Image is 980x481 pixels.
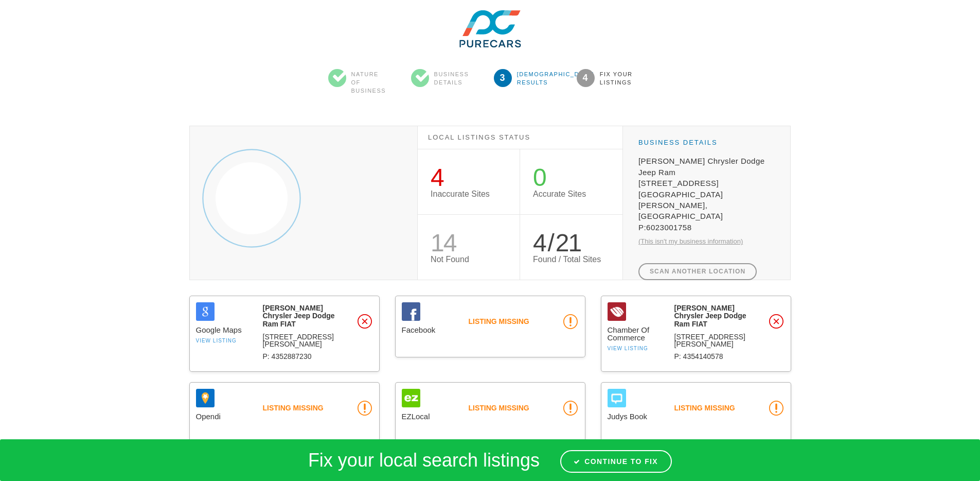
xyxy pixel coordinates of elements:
[674,333,749,348] p: [STREET_ADDRESS][PERSON_NAME]
[431,229,456,256] span: 14
[638,222,775,233] span: P:6023001758
[638,263,757,280] a: Scan another location
[263,404,337,412] h3: Listing missing
[418,126,622,149] h3: Local Listings Status
[431,255,507,264] p: Not Found
[595,70,638,87] span: Fix your Listings
[402,302,420,321] img: Facebook
[533,229,546,256] span: 4
[533,190,610,198] p: Accurate Sites
[196,326,253,334] span: Google Maps
[441,10,539,47] img: GsEXJj1dRr2yxwfCSclf.png
[402,413,458,420] span: EZLocal
[469,318,543,325] h3: Listing missing
[494,69,512,87] span: 3
[429,70,473,87] span: Business Details
[638,139,775,146] h3: Business Details
[196,389,215,407] img: Opendi
[196,413,253,420] span: Opendi
[346,70,390,95] span: Nature of Business
[402,326,458,334] span: Facebook
[608,326,664,341] span: Chamber Of Commerce
[674,353,749,360] p: P: 4354140578
[638,237,743,245] a: (This isn't my business information)
[548,229,554,256] span: /
[608,302,626,321] img: Chamber Of Commerce
[674,304,749,328] h3: [PERSON_NAME] Chrysler Jeep Dodge Ram FIAT
[556,229,581,256] span: 21
[308,450,540,471] span: Fix your local search listings
[263,304,337,328] h3: [PERSON_NAME] Chrysler Jeep Dodge Ram FIAT
[358,401,372,416] img: listing-missing.svg
[769,401,784,416] img: listing-missing.svg
[263,353,337,360] p: P: 4352887230
[608,346,648,351] a: View Listing
[560,450,672,473] a: Continue to fix
[608,413,664,420] span: Judys Book
[769,314,783,329] img: listing-inaccurate.svg
[638,156,775,178] span: [PERSON_NAME] Chrysler Dodge Jeep Ram
[469,404,543,412] h3: Listing missing
[431,190,507,198] p: Inaccurate Sites
[533,255,610,264] p: Found / Total Sites
[608,389,626,407] img: Judys Book
[533,164,546,191] span: 0
[431,164,443,191] span: 4
[196,302,215,321] img: Google Maps
[512,70,556,87] span: [DEMOGRAPHIC_DATA] Results
[196,338,237,343] a: View Listing
[674,404,749,412] h3: Listing missing
[402,389,420,407] img: EZLocal
[563,314,578,329] img: listing-missing.svg
[263,333,337,348] p: [STREET_ADDRESS][PERSON_NAME]
[577,69,595,87] span: 4
[358,314,372,329] img: listing-inaccurate.svg
[563,401,578,416] img: listing-missing.svg
[638,178,775,222] span: [STREET_ADDRESS] [GEOGRAPHIC_DATA][PERSON_NAME], [GEOGRAPHIC_DATA]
